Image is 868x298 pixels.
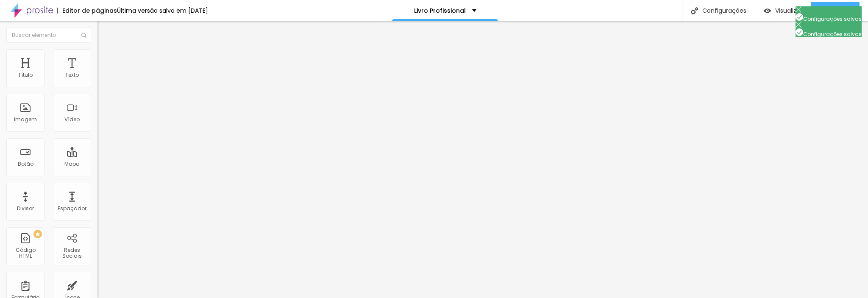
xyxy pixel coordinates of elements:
[796,28,803,36] img: Ícone
[17,205,34,212] font: Divisor
[97,21,868,298] iframe: Editor
[62,6,117,15] font: Editor de páginas
[755,2,811,19] button: Visualizar
[64,116,80,123] font: Vídeo
[65,71,79,78] font: Texto
[691,7,698,14] img: Ícone
[764,7,771,14] img: view-1.svg
[796,22,801,28] img: Ícone
[64,160,80,167] font: Mapa
[81,33,86,38] img: Ícone
[414,6,466,15] font: Livro Profissional
[811,2,860,19] button: Publicar
[16,246,36,259] font: Código HTML
[14,116,37,123] font: Imagem
[796,13,803,21] img: Ícone
[117,6,208,15] font: Última versão salva em [DATE]
[796,6,801,12] img: Ícone
[6,28,91,43] input: Buscar elemento
[18,160,33,167] font: Botão
[803,15,862,22] font: Configurações salvas
[803,31,862,38] font: Configurações salvas
[62,246,82,259] font: Redes Sociais
[58,205,86,212] font: Espaçador
[702,6,746,15] font: Configurações
[18,71,33,78] font: Título
[775,6,802,15] font: Visualizar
